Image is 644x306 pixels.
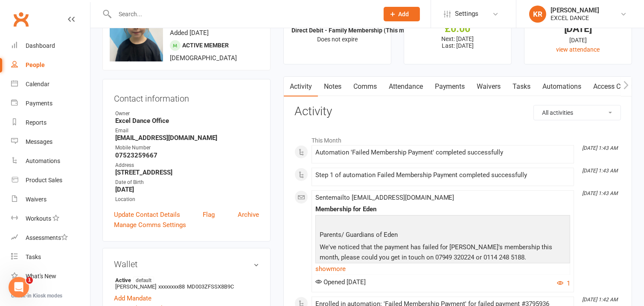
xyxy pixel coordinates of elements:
[133,277,154,283] span: default
[318,230,568,242] p: Parents/ Guardians of Eden
[11,171,90,190] a: Product Sales
[114,220,186,230] a: Manage Comms Settings
[26,277,33,284] span: 1
[11,190,90,209] a: Waivers
[537,77,588,96] a: Automations
[115,169,259,176] strong: [STREET_ADDRESS]
[317,36,358,43] span: Does not expire
[384,7,420,21] button: Add
[26,81,50,87] div: Calendar
[115,277,255,283] strong: Active
[294,105,621,118] h3: Activity
[11,55,90,75] a: People
[238,210,259,220] a: Archive
[291,27,418,34] strong: Direct Debit - Family Membership (This mem...
[203,210,215,220] a: Flag
[114,210,180,220] a: Update Contact Details
[455,4,478,23] span: Settings
[115,117,259,125] strong: Excel Dance Office
[529,6,546,23] div: KR
[26,157,60,164] div: Automations
[26,234,68,241] div: Assessments
[284,77,318,96] a: Activity
[26,119,47,126] div: Reports
[26,42,55,49] div: Dashboard
[11,267,90,286] a: What's New
[11,228,90,248] a: Assessments
[26,177,62,184] div: Product Sales
[507,77,537,96] a: Tasks
[318,242,568,265] p: We've noticed that the payment has failed for [PERSON_NAME]'s membership this month, please could...
[347,77,383,96] a: Comms
[383,77,429,96] a: Attendance
[114,90,259,103] h3: Contact information
[26,254,41,260] div: Tasks
[9,277,29,297] iframe: Intercom live chat
[114,275,259,291] li: [PERSON_NAME]
[582,190,618,196] i: [DATE] 1:43 AM
[112,8,373,20] input: Search...
[11,248,90,267] a: Tasks
[532,24,624,33] div: [DATE]
[11,113,90,132] a: Reports
[26,196,47,203] div: Waivers
[315,278,366,286] span: Opened [DATE]
[115,144,259,152] div: Mobile Number
[115,178,259,187] div: Date of Birth
[11,209,90,228] a: Workouts
[115,110,259,118] div: Owner
[115,152,259,159] strong: 07523259667
[110,8,163,61] img: image1700745250.png
[429,77,471,96] a: Payments
[11,75,90,94] a: Calendar
[114,293,152,303] a: Add Mandate
[11,36,90,55] a: Dashboard
[412,35,504,49] p: Next: [DATE] Last: [DATE]
[114,259,259,269] h3: Wallet
[315,194,455,201] span: Sent email to [EMAIL_ADDRESS][DOMAIN_NAME]
[187,283,234,290] span: MD003ZFSSX8B9C
[11,132,90,152] a: Messages
[551,6,599,14] div: [PERSON_NAME]
[582,297,618,303] i: [DATE] 1:42 AM
[26,215,51,222] div: Workouts
[399,11,409,17] span: Add
[26,273,56,280] div: What's New
[557,278,570,289] button: 1
[532,35,624,45] div: [DATE]
[115,127,259,135] div: Email
[315,263,570,275] a: show more
[315,172,570,179] div: Step 1 of automation Failed Membership Payment completed successfully
[170,54,237,62] span: [DEMOGRAPHIC_DATA]
[294,131,621,145] li: This Month
[170,29,209,37] time: Added [DATE]
[556,46,600,53] a: view attendance
[318,77,347,96] a: Notes
[10,9,32,30] a: Clubworx
[115,134,259,142] strong: [EMAIL_ADDRESS][DOMAIN_NAME]
[471,77,507,96] a: Waivers
[158,283,185,290] span: xxxxxxxx88
[582,145,618,151] i: [DATE] 1:43 AM
[11,152,90,171] a: Automations
[412,24,504,33] div: £0.00
[26,100,52,107] div: Payments
[26,138,52,145] div: Messages
[11,94,90,113] a: Payments
[582,168,618,174] i: [DATE] 1:43 AM
[115,186,259,193] strong: [DATE]
[551,14,599,22] div: EXCEL DANCE
[315,149,570,156] div: Automation 'Failed Membership Payment' completed successfully
[182,42,229,49] span: Active member
[115,195,259,204] div: Location
[115,161,259,169] div: Address
[26,61,45,68] div: People
[315,206,570,213] div: Membership for Eden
